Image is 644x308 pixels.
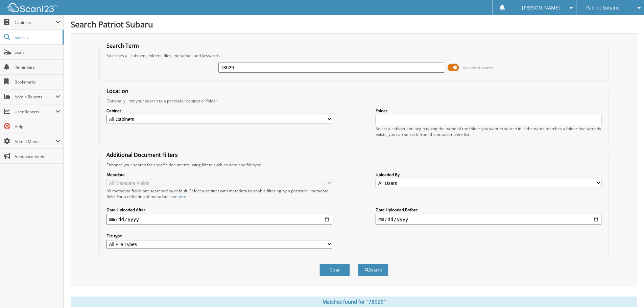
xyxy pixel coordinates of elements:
[103,53,605,58] div: Searches all cabinets, folders, files, metadata, and keywords
[319,264,350,276] button: Clear
[15,109,55,115] span: User Reports
[103,151,181,159] legend: Additional Document Filters
[376,214,601,225] input: end
[106,233,332,239] label: File type
[177,194,186,199] a: here
[15,64,60,70] span: Reminders
[15,139,55,144] span: Admin Menu
[522,6,560,10] span: [PERSON_NAME]
[376,207,601,213] label: Date Uploaded Before
[71,297,637,307] div: Matches found for "78029"
[106,108,332,114] label: Cabinet
[71,19,637,30] h1: Search Patriot Subaru
[106,207,332,213] label: Date Uploaded After
[7,3,57,12] img: scan123-logo-white.svg
[15,153,60,159] span: Announcements
[15,124,60,129] span: Help
[358,264,388,276] button: Search
[15,34,59,40] span: Search
[103,98,605,104] div: Optionally limit your search to a particular cabinet or folder
[376,172,601,177] label: Uploaded By
[15,94,55,100] span: Admin Reports
[106,172,332,177] label: Metadata
[106,214,332,225] input: start
[103,42,142,49] legend: Search Term
[463,65,493,70] span: Advanced Search
[376,108,601,114] label: Folder
[586,6,619,10] span: Patriot Subaru
[15,49,60,55] span: Scan
[103,162,605,168] div: Enhance your search for specific documents using filters such as date and file type.
[106,188,332,199] div: All metadata fields are searched by default. Select a cabinet with metadata to enable filtering b...
[15,79,60,85] span: Bookmarks
[376,126,601,137] div: Select a cabinet and begin typing the name of the folder you want to search in. If the name match...
[103,87,132,95] legend: Location
[15,20,55,25] span: Cabinets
